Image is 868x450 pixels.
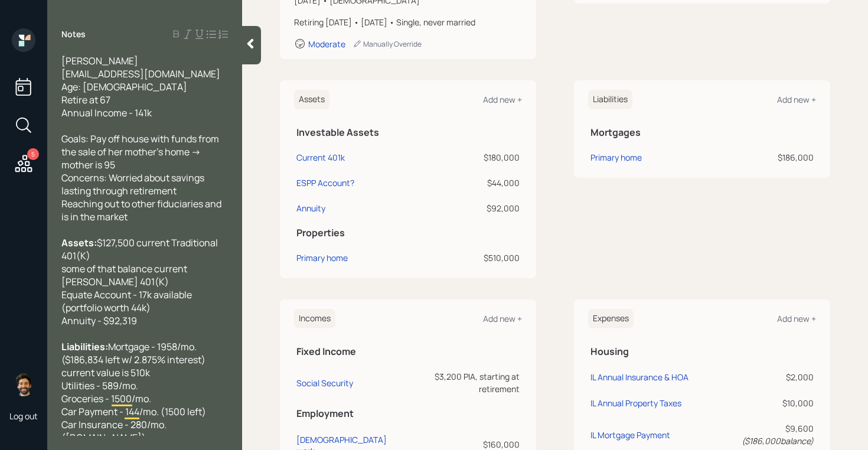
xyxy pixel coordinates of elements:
[590,346,814,357] h5: Housing
[435,177,520,189] div: $44,000
[742,435,814,446] i: ( $186,000 balance)
[353,39,422,49] div: Manually Override
[308,38,345,50] div: Moderate
[294,90,329,109] h6: Assets
[296,377,353,389] div: Social Security
[435,151,520,164] div: $180,000
[590,151,642,164] div: Primary home
[590,397,681,409] div: IL Annual Property Taxes
[588,309,634,328] h6: Expenses
[27,148,39,160] div: 5
[483,94,522,105] div: Add new +
[294,16,522,28] div: Retiring [DATE] • [DATE] • Single, never married
[296,127,520,138] h5: Investable Assets
[714,371,814,383] div: $2,000
[408,370,520,395] div: $3,200 PIA, starting at retirement
[61,132,223,223] span: Goals: Pay off house with funds from the sale of her mother's home -> mother is 95 Concerns: Worr...
[483,313,522,324] div: Add new +
[296,151,345,164] div: Current 401k
[777,94,816,105] div: Add new +
[590,371,688,383] div: IL Annual Insurance & HOA
[9,410,38,422] div: Log out
[12,373,35,396] img: eric-schwartz-headshot.png
[723,151,814,164] div: $186,000
[61,28,86,40] label: Notes
[590,127,814,138] h5: Mortgages
[61,340,108,353] span: Liabilities:
[61,236,97,249] span: Assets:
[296,202,325,214] div: Annuity
[61,54,220,119] span: [PERSON_NAME] [EMAIL_ADDRESS][DOMAIN_NAME] Age: [DEMOGRAPHIC_DATA] Retire at 67 Annual Income - 141k
[777,313,816,324] div: Add new +
[296,177,354,189] div: ESPP Account?
[435,252,520,264] div: $510,000
[435,202,520,214] div: $92,000
[296,252,348,264] div: Primary home
[296,346,520,357] h5: Fixed Income
[61,236,220,327] span: $127,500 current Traditional 401(K) some of that balance current [PERSON_NAME] 401(K) Equate Acco...
[714,397,814,409] div: $10,000
[714,422,814,447] div: $9,600
[588,90,632,109] h6: Liabilities
[296,227,520,239] h5: Properties
[294,309,335,328] h6: Incomes
[296,408,520,419] h5: Employment
[590,429,670,441] div: IL Mortgage Payment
